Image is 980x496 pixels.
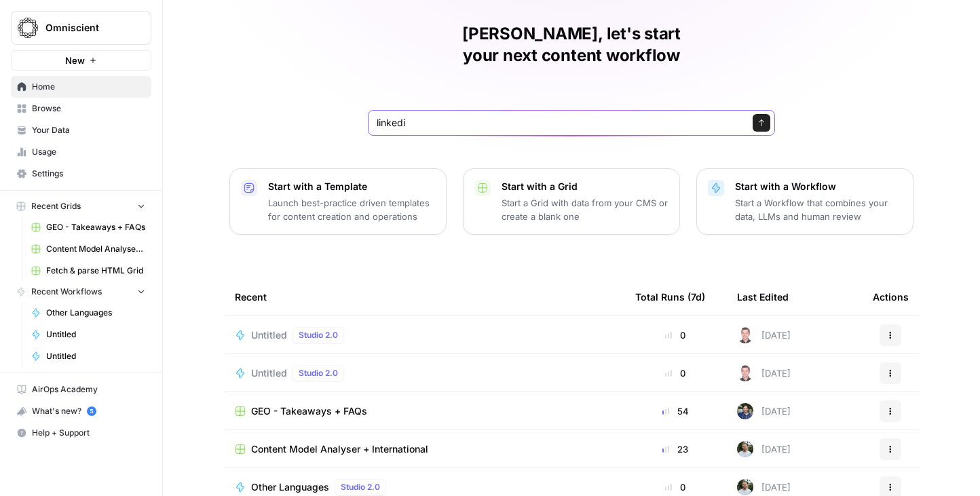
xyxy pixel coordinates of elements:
button: What's new? 5 [11,400,151,422]
a: GEO - Takeaways + FAQs [25,216,151,238]
span: AirOps Academy [32,383,145,396]
span: Fetch & parse HTML Grid [46,265,145,277]
p: Start with a Workflow [735,180,902,193]
div: [DATE] [737,327,791,343]
span: Recent Workflows [31,286,102,298]
h1: [PERSON_NAME], let's start your next content workflow [368,23,775,66]
div: Last Edited [737,278,789,316]
a: 5 [87,406,96,416]
span: Home [32,81,145,93]
a: UntitledStudio 2.0 [235,365,614,381]
div: [DATE] [737,479,791,495]
button: New [11,50,151,71]
span: Other Languages [251,480,329,494]
a: Untitled [25,345,151,367]
div: Actions [873,278,909,316]
a: Your Data [11,119,151,141]
div: 23 [635,442,715,456]
div: What's new? [12,401,151,421]
a: Content Model Analyser + International [25,238,151,260]
div: 54 [635,404,715,418]
a: UntitledStudio 2.0 [235,327,614,343]
img: ws6ikb7tb9bx8pak3pdnsmoqa89l [737,441,753,457]
a: Other Languages [25,302,151,324]
div: Recent [235,278,614,316]
span: Untitled [46,350,145,362]
img: 5fsbcqxkx8vpf03qqckelpweg1eu [737,365,753,381]
a: Browse [11,98,151,119]
div: [DATE] [737,403,791,419]
span: Untitled [251,366,287,380]
button: Start with a WorkflowStart a Workflow that combines your data, LLMs and human review [696,168,913,235]
span: GEO - Takeaways + FAQs [46,221,145,233]
a: Home [11,76,151,98]
p: Start a Workflow that combines your data, LLMs and human review [735,196,902,223]
span: Untitled [46,328,145,341]
span: Studio 2.0 [299,367,338,379]
button: Recent Workflows [11,282,151,302]
button: Start with a TemplateLaunch best-practice driven templates for content creation and operations [229,168,447,235]
img: ws6ikb7tb9bx8pak3pdnsmoqa89l [737,479,753,495]
p: Launch best-practice driven templates for content creation and operations [268,196,435,223]
span: Omniscient [45,21,128,35]
div: Total Runs (7d) [635,278,705,316]
p: Start with a Grid [502,180,668,193]
span: Recent Grids [31,200,81,212]
span: Content Model Analyser + International [46,243,145,255]
p: Start a Grid with data from your CMS or create a blank one [502,196,668,223]
img: qu68pvt2p5lnei6irj3c6kz5ll1u [737,403,753,419]
img: Omniscient Logo [16,16,40,40]
div: 0 [635,480,715,494]
span: Content Model Analyser + International [251,442,428,456]
text: 5 [90,408,93,415]
span: Usage [32,146,145,158]
button: Start with a GridStart a Grid with data from your CMS or create a blank one [463,168,680,235]
div: [DATE] [737,365,791,381]
span: Your Data [32,124,145,136]
span: GEO - Takeaways + FAQs [251,404,367,418]
a: Other LanguagesStudio 2.0 [235,479,614,495]
a: AirOps Academy [11,379,151,400]
span: Studio 2.0 [299,329,338,341]
span: Browse [32,102,145,115]
span: Studio 2.0 [341,481,380,493]
a: Fetch & parse HTML Grid [25,260,151,282]
span: Other Languages [46,307,145,319]
div: 0 [635,366,715,380]
a: Content Model Analyser + International [235,442,614,456]
img: 5fsbcqxkx8vpf03qqckelpweg1eu [737,327,753,343]
a: Untitled [25,324,151,345]
button: Recent Grids [11,196,151,216]
a: GEO - Takeaways + FAQs [235,404,614,418]
p: Start with a Template [268,180,435,193]
span: Help + Support [32,427,145,439]
span: Settings [32,168,145,180]
div: 0 [635,328,715,342]
span: Untitled [251,328,287,342]
input: What would you like to create today? [377,116,739,130]
a: Settings [11,163,151,185]
div: [DATE] [737,441,791,457]
a: Usage [11,141,151,163]
button: Workspace: Omniscient [11,11,151,45]
button: Help + Support [11,422,151,444]
span: New [65,54,85,67]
